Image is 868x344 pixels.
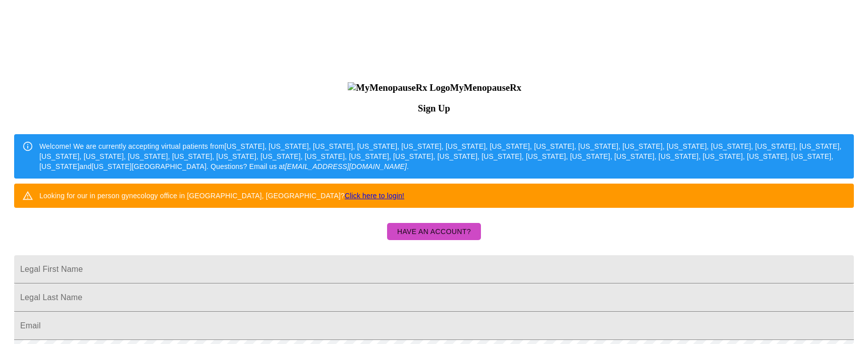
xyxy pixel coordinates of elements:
[14,103,854,114] h3: Sign Up
[285,162,407,170] em: [EMAIL_ADDRESS][DOMAIN_NAME]
[387,223,481,241] button: Have an account?
[348,82,450,93] img: MyMenopauseRx Logo
[39,187,404,205] div: Looking for our in person gynecology office in [GEOGRAPHIC_DATA], [GEOGRAPHIC_DATA]?
[16,82,854,93] h3: MyMenopauseRx
[397,225,471,238] span: Have an account?
[345,192,404,200] a: Click here to login!
[385,234,483,243] a: Have an account?
[39,137,846,176] div: Welcome! We are currently accepting virtual patients from [US_STATE], [US_STATE], [US_STATE], [US...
